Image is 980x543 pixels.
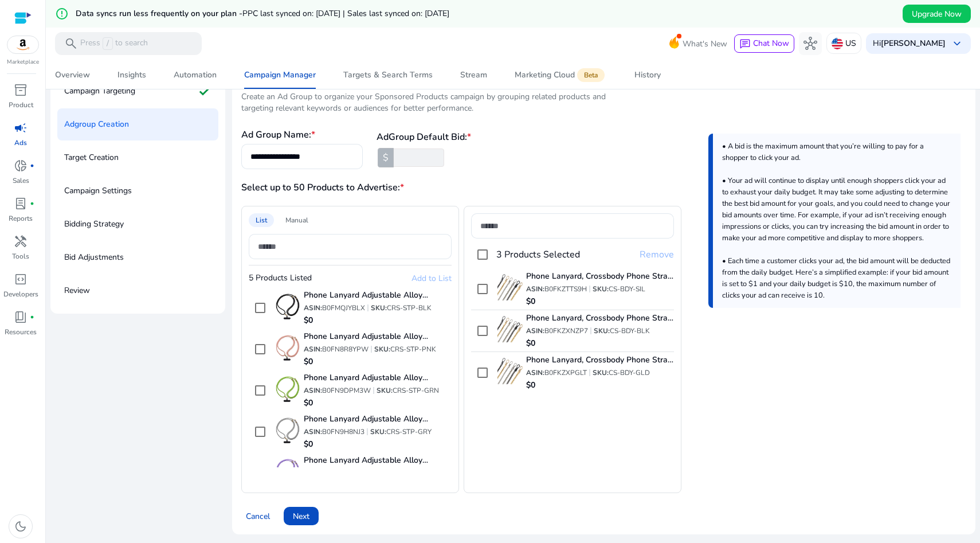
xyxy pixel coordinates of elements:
[634,71,661,79] div: History
[371,303,432,312] p: SKU:
[377,386,439,395] p: SKU:
[304,397,452,409] p: $0
[55,71,90,79] div: Overview
[12,251,29,261] p: Tools
[526,354,674,366] h4: Phone Lanyard, Crossbody Phone Strap, Premium Chain Gold Black Silver, For Use With Phone Case, F...
[912,8,962,20] span: Upgrade Now
[609,368,650,377] span: CS-BDY-GLD
[64,37,78,50] span: search
[640,248,674,261] span: Remove
[304,303,365,312] p: ASIN:
[803,37,817,50] span: hub
[14,121,28,135] span: campaign
[526,380,674,391] p: $0
[7,58,39,67] p: Marketplace
[55,7,69,21] mat-icon: error_outline
[3,289,38,299] p: Developers
[241,91,626,114] p: Create an Ad Group to organize your Sponsored Products campaign by grouping related products and ...
[279,213,315,227] div: Manual
[13,175,29,186] p: Sales
[594,326,650,335] p: SKU:
[544,284,587,294] span: B0FKZTTS9H
[322,345,369,354] span: B0FN8R8YPW
[526,326,588,335] p: ASIN:
[683,34,727,54] span: What's New
[370,427,432,436] p: SKU:
[14,310,28,324] span: book_4
[496,248,580,261] div: 3 Products Selected
[609,284,645,294] span: CS-BDY-SIL
[832,38,843,49] img: us.svg
[174,71,217,79] div: Automation
[799,32,822,55] button: hub
[411,273,452,284] span: Add to List
[64,149,119,167] p: Target Creation
[304,290,452,301] h4: Phone Lanyard Adjustable Alloy Buckles and Clasp, Crossbody Lanyard Universal Fit, Anti-Theft Pho...
[304,439,452,450] p: $0
[241,507,275,525] button: Cancel
[14,272,28,286] span: code_blocks
[526,284,587,294] p: ASIN:
[304,315,452,326] p: $0
[304,386,371,395] p: ASIN:
[14,519,28,533] span: dark_mode
[739,38,751,50] span: chat
[64,282,90,300] p: Review
[460,71,487,79] div: Stream
[873,40,946,48] p: Hi
[304,345,369,354] p: ASIN:
[5,327,37,337] p: Resources
[198,82,211,100] mat-icon: check
[30,315,34,319] span: fiber_manual_record
[80,37,148,50] p: Press to search
[14,197,28,210] span: lab_profile
[374,345,436,354] p: SKU:
[377,130,471,144] h3: AdGroup Default Bid:
[244,71,316,79] div: Campaign Manager
[14,138,27,148] p: Ads
[722,141,924,163] span: • A bid is the maximum amount that you’re willing to pay for a shopper to click your ad.
[845,33,856,53] p: US
[722,256,950,300] span: • Each time a customer clicks your ad, the bid amount will be deducted from the daily budget. Her...
[950,37,964,50] span: keyboard_arrow_down
[14,83,28,97] span: inventory_2
[242,8,449,19] span: PPC last synced on: [DATE] | Sales last synced on: [DATE]
[393,386,439,395] span: CRS-STP-GRN
[722,175,950,243] span: • Your ad will continue to display until enough shoppers click your ad to exhaust your daily budg...
[390,345,436,354] span: CRS-STP-PNK
[64,82,135,100] p: Campaign Targeting
[343,71,433,79] div: Targets & Search Terms
[7,36,38,53] img: amazon.svg
[526,271,674,282] h4: Phone Lanyard, Crossbody Phone Strap, Modern Chic Style Gold Black Silver, Fashion Cell Phone Acc...
[241,128,315,142] h3: Ad Group Name:
[322,303,365,312] span: B0FMQJYBLX
[593,284,645,294] p: SKU:
[30,163,34,168] span: fiber_manual_record
[526,312,674,324] h4: Phone Lanyard, Crossbody Phone Strap, Modern Chic Style Gold Black Silver, Fashion Cell Phone Acc...
[387,303,432,312] span: CRS-STP-BLK
[64,215,124,233] p: Bidding Strategy
[322,427,364,436] span: B0FN9H8NJ3
[241,181,603,194] h3: Select up to 50 Products to Advertise:
[14,159,28,173] span: donut_small
[246,510,270,522] span: Cancel
[515,71,607,80] div: Marketing Cloud
[903,5,971,23] button: Upgrade Now
[304,427,364,436] p: ASIN:
[249,213,274,227] div: List
[76,9,449,19] h5: Data syncs run less frequently on your plan -
[577,68,605,82] span: Beta
[284,507,319,525] button: Next
[304,356,452,368] p: $0
[64,248,124,267] p: Bid Adjustments
[526,296,674,307] p: $0
[304,331,452,342] h4: Phone Lanyard Adjustable Alloy Buckles and Clasp, Crossbody Lanyard Universal Fit, Anti-Theft Pho...
[610,326,650,335] span: CS-BDY-BLK
[526,368,587,377] p: ASIN:
[322,386,371,395] span: B0FN9DPM3W
[304,413,452,425] h4: Phone Lanyard Adjustable Alloy Buckles and Clasp, Crossbody Lanyard Universal Fit, Anti-Theft Pho...
[304,455,452,466] h4: Phone Lanyard Adjustable Alloy Buckles and Clasp, Crossbody Lanyard Universal Fit, Anti-Theft Pho...
[304,372,452,384] h4: Phone Lanyard Adjustable Alloy Buckles and Clasp, Crossbody Lanyard Universal Fit, Anti-Theft Pho...
[386,427,432,436] span: CRS-STP-GRY
[383,151,389,165] span: $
